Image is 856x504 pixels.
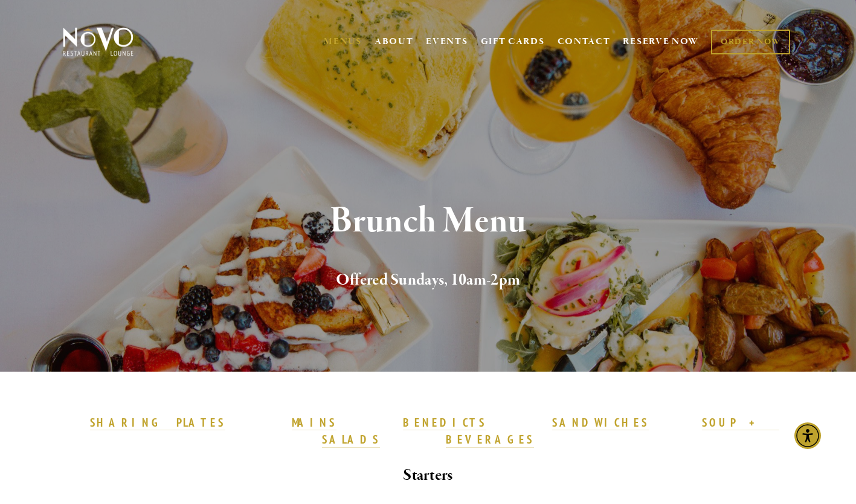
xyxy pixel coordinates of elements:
[90,415,225,430] strong: SHARING PLATES
[426,36,468,48] a: EVENTS
[292,415,337,431] a: MAINS
[481,30,545,53] a: GIFT CARDS
[446,432,534,448] a: BEVERAGES
[83,268,774,293] h2: Offered Sundays, 10am-2pm
[60,27,136,57] img: Novo Restaurant &amp; Lounge
[375,36,414,48] a: ABOUT
[794,422,821,449] div: Accessibility Menu
[623,30,699,53] a: RESERVE NOW
[558,30,611,53] a: CONTACT
[292,415,337,430] strong: MAINS
[711,30,790,54] a: ORDER NOW
[446,432,534,447] strong: BEVERAGES
[403,465,452,486] strong: Starters
[322,415,779,448] a: SOUP + SALADS
[324,36,362,48] a: MENUS
[552,415,649,431] a: SANDWICHES
[90,415,225,431] a: SHARING PLATES
[403,415,486,431] a: BENEDICTS
[552,415,649,430] strong: SANDWICHES
[83,202,774,241] h1: Brunch Menu
[403,415,486,430] strong: BENEDICTS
